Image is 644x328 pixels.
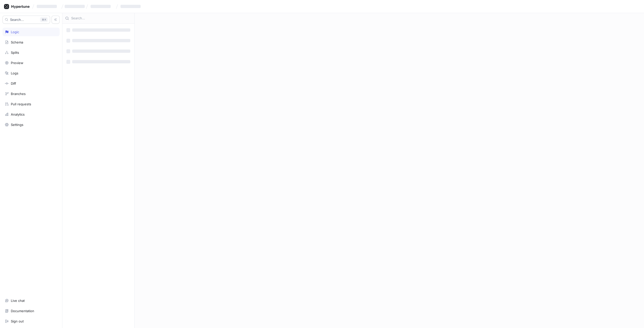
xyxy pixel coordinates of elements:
[11,299,25,303] div: Live chat
[11,102,31,106] div: Pull requests
[11,112,25,116] div: Analytics
[10,18,24,21] span: Search...
[65,5,85,8] span: ‌
[118,2,145,11] button: ‌
[11,61,23,65] div: Preview
[11,71,18,75] div: Logs
[66,49,70,53] span: ‌
[11,319,24,323] div: Sign out
[40,17,48,22] div: K
[11,309,34,313] div: Documentation
[3,16,50,24] button: Search...K
[35,2,61,11] button: ‌
[89,2,115,11] button: ‌
[11,40,23,44] div: Schema
[72,60,130,63] span: ‌
[11,123,23,127] div: Settings
[11,92,26,96] div: Branches
[72,28,130,32] span: ‌
[91,5,111,8] span: ‌
[3,307,60,315] a: Documentation
[72,50,130,53] span: ‌
[66,28,70,32] span: ‌
[11,51,19,55] div: Splits
[11,81,16,85] div: Diff
[66,60,70,64] span: ‌
[72,39,130,42] span: ‌
[120,5,141,8] span: ‌
[37,5,57,8] span: ‌
[71,16,132,21] input: Search...
[66,39,70,43] span: ‌
[11,30,19,34] div: Logic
